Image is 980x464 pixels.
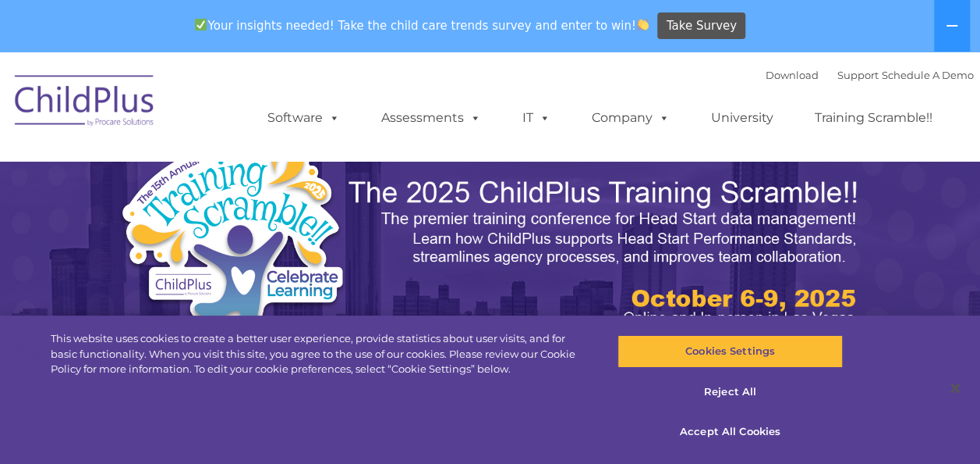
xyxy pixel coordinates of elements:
[882,69,974,81] a: Schedule A Demo
[617,335,843,368] button: Cookies Settings
[938,371,972,405] button: Close
[667,12,737,40] span: Take Survey
[195,19,207,30] img: ✅
[657,12,745,40] a: Take Survey
[799,102,948,134] a: Training Scramble!!
[51,331,588,377] div: This website uses cookies to create a better user experience, provide statistics about user visit...
[366,102,497,134] a: Assessments
[576,102,685,134] a: Company
[837,69,879,81] a: Support
[252,102,356,134] a: Software
[766,69,819,81] a: Download
[7,64,163,142] img: ChildPlus by Procare Solutions
[507,102,566,134] a: IT
[217,103,264,115] span: Last name
[217,167,283,179] span: Phone number
[617,376,843,409] button: Reject All
[617,416,843,448] button: Accept All Cookies
[189,10,656,41] span: Your insights needed! Take the child care trends survey and enter to win!
[695,102,789,134] a: University
[637,19,649,30] img: 👏
[766,69,974,81] font: |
